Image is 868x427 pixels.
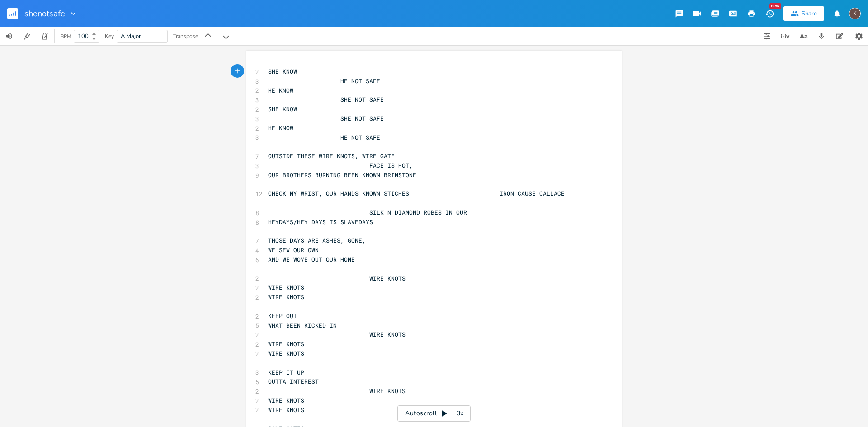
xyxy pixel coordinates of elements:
div: Kat Jo [849,8,861,19]
div: New [769,3,781,9]
span: HE KNOW [268,86,293,94]
span: OUTTA INTEREST [268,377,319,385]
span: KEEP IT UP [268,368,304,376]
span: HE NOT SAFE [268,77,380,85]
span: WIRE KNOTS [268,387,406,395]
button: Share [783,6,824,21]
span: SHE NOT SAFE [268,114,384,122]
span: WIRE KNOTS [268,406,304,414]
span: WE SEW OUR OWN [268,246,319,254]
span: SHE KNOW [268,105,297,113]
span: shenotsafe [24,9,65,18]
span: SILK N DIAMOND ROBES IN OUR [268,208,467,216]
span: OUR BROTHERS BURNING BEEN KNOWN BRIMSTONE [268,171,416,179]
div: Autoscroll [397,405,471,422]
span: A Major [121,32,141,40]
span: WIRE KNOTS [268,274,406,282]
div: BPM [61,34,71,39]
span: WIRE KNOTS [268,283,304,291]
span: SHE KNOW [268,67,297,75]
div: 3x [452,405,468,422]
span: SHE NOT SAFE [268,95,384,103]
span: FACE IS HOT, [268,161,413,169]
span: WHAT BEEN KICKED IN [268,321,337,329]
button: K [849,3,861,24]
span: HE KNOW [268,124,293,132]
span: WIRE KNOTS [268,396,304,404]
span: WIRE KNOTS [268,349,304,357]
span: WIRE KNOTS [268,330,406,338]
span: WIRE KNOTS [268,293,304,301]
span: CHECK MY WRIST, OUR HANDS KNOWN STICHES IRON CAUSE CALLACE [268,189,565,197]
span: HE NOT SAFE [268,133,380,141]
div: Key [105,33,114,39]
span: OUTSIDE THESE WIRE KNOTS, WIRE GATE [268,152,395,160]
span: WIRE KNOTS [268,340,304,348]
span: AND WE WOVE OUT OUR HOME [268,255,355,263]
div: Transpose [173,33,198,39]
span: KEEP OUT [268,312,297,320]
button: New [760,5,778,22]
span: HEYDAYS/HEY DAYS IS SLAVEDAYS [268,218,373,226]
span: THOSE DAYS ARE ASHES, GONE, [268,236,366,244]
div: Share [802,9,817,18]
